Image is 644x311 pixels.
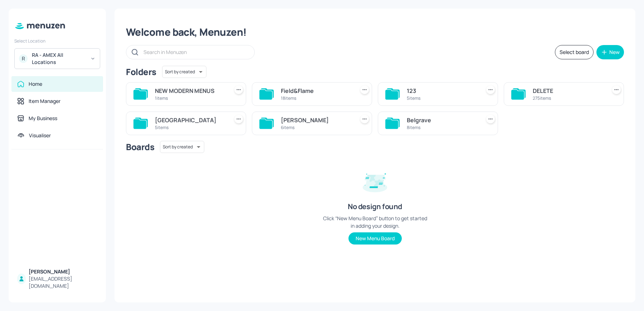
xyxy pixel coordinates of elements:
div: RA - AMEX All Locations [32,51,86,66]
div: 1 items [155,95,226,101]
div: No design found [348,202,402,212]
div: Field&Flame [281,87,352,95]
div: [EMAIL_ADDRESS][DOMAIN_NAME] [29,275,97,290]
div: My Business [29,115,57,122]
div: Welcome back, Menuzen! [126,26,624,39]
div: Sort by created [160,140,204,154]
div: Folders [126,66,156,78]
input: Search in Menuzen [143,47,247,57]
div: DELETE [533,87,604,95]
div: Visualiser [29,132,51,139]
div: Belgrave [407,116,478,124]
div: NEW MODERN MENUS [155,87,226,95]
div: New [609,50,620,55]
div: 5 items [155,124,226,130]
div: 18 items [281,95,352,101]
button: New [596,45,624,59]
div: Item Manager [29,98,60,105]
div: 275 items [533,95,604,101]
div: Sort by created [162,65,206,79]
div: R [19,54,28,63]
div: 123 [407,87,478,95]
img: design-empty [357,163,393,199]
div: [GEOGRAPHIC_DATA] [155,116,226,124]
div: Home [29,80,42,88]
button: Select board [555,45,594,59]
div: [PERSON_NAME] [29,268,97,275]
div: Select Location [14,38,100,44]
div: 8 items [407,124,478,130]
div: [PERSON_NAME] [281,116,352,124]
button: New Menu Board [348,232,402,245]
div: 6 items [281,124,352,130]
div: Boards [126,141,154,153]
div: 5 items [407,95,478,101]
div: Click “New Menu Board” button to get started in adding your design. [321,214,429,229]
